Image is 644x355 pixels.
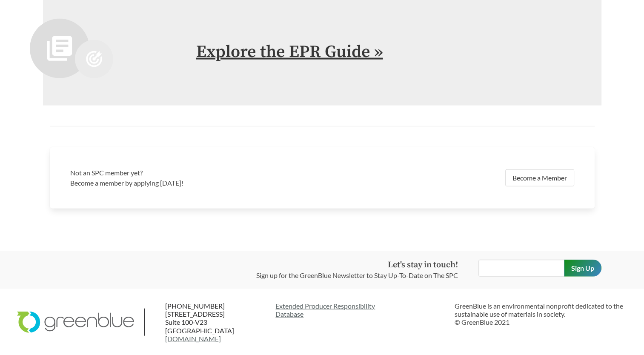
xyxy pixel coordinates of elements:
strong: Let's stay in touch! [388,260,458,270]
a: [DOMAIN_NAME] [165,335,221,343]
p: Sign up for the GreenBlue Newsletter to Stay Up-To-Date on The SPC [256,270,458,281]
a: Explore the EPR Guide » [196,41,383,63]
a: Become a Member [505,169,574,186]
a: Extended Producer ResponsibilityDatabase [275,302,448,318]
p: Become a member by applying [DATE]! [70,178,317,188]
p: GreenBlue is an environmental nonprofit dedicated to the sustainable use of materials in society.... [455,302,627,326]
p: [PHONE_NUMBER] [STREET_ADDRESS] Suite 100-V23 [GEOGRAPHIC_DATA] [165,302,268,343]
input: Sign Up [564,260,601,277]
h3: Not an SPC member yet? [70,168,317,178]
